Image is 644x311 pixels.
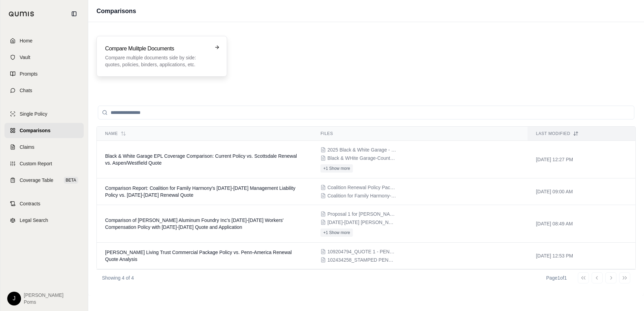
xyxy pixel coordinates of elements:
[105,45,209,53] h3: Compare Mulitple Documents
[20,37,32,44] span: Home
[4,156,84,171] a: Custom Report
[327,248,396,255] span: 109204794_QUOTE 1 - PENN PKG .pdf
[20,144,34,150] span: Claims
[320,164,353,173] button: +1 Show more
[327,155,396,162] span: Black & WHite Garage-Counterpart Quote.pdf
[20,54,30,61] span: Vault
[64,177,78,184] span: BETA
[4,196,84,211] a: Contracts
[69,8,80,19] button: Collapse sidebar
[327,146,396,153] span: 2025 Black & White Garage - EPL - Scottsdale Renewal Terms.docx
[327,219,396,226] span: 2025-2026 ACORD -WC Application - 130.pdf
[105,153,297,166] span: Black & White Garage EPL Coverage Comparison: Current Policy vs. Scottsdale Renewal vs. Aspen/Wes...
[102,274,134,281] p: Showing 4 of 4
[327,184,396,191] span: Coalition Renewal Policy Package.pdf
[96,6,136,16] h1: Comparisons
[20,200,40,207] span: Contracts
[20,87,32,94] span: Chats
[24,299,63,305] span: Poms
[7,292,21,305] div: J
[4,106,84,122] a: Single Policy
[105,217,284,230] span: Comparison of Dowell Aluminum Foundry Inc's 2024-2025 Workers' Compensation Policy with 2025-2026...
[327,256,396,263] span: 102434258_STAMPED PENN PKG POLICY - PAV0514545.pdf
[327,211,396,217] span: Proposal 1 for Dowell Aluminum Foundry Inc ($57,647).pdf
[105,185,295,198] span: Comparison Report: Coalition for Family Harmony's 2024-2025 Management Liability Policy vs. 2025-...
[327,192,396,199] span: Coalition for Family Harmony-Victor Quote 2025.pdf
[105,131,304,136] div: Name
[105,250,292,262] span: Gary Alan Minzer Living Trust Commercial Package Policy vs. Penn-America Renewal Quote Analysis
[9,11,34,17] img: Qumis Logo
[4,83,84,98] a: Chats
[20,70,38,77] span: Prompts
[4,33,84,48] a: Home
[4,139,84,155] a: Claims
[528,243,635,269] td: [DATE] 12:53 PM
[4,173,84,188] a: Coverage TableBETA
[20,217,48,224] span: Legal Search
[20,160,52,167] span: Custom Report
[312,127,528,141] th: Files
[320,229,353,237] button: +1 Show more
[24,292,63,299] span: [PERSON_NAME]
[105,54,209,68] p: Compare multiple documents side by side: quotes, policies, binders, applications, etc.
[20,127,50,134] span: Comparisons
[528,141,635,178] td: [DATE] 12:27 PM
[4,66,84,81] a: Prompts
[528,178,635,205] td: [DATE] 09:00 AM
[4,50,84,65] a: Vault
[20,177,53,184] span: Coverage Table
[546,274,567,281] div: Page 1 of 1
[4,213,84,228] a: Legal Search
[4,123,84,138] a: Comparisons
[20,110,47,117] span: Single Policy
[528,205,635,243] td: [DATE] 08:49 AM
[536,131,627,136] div: Last modified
